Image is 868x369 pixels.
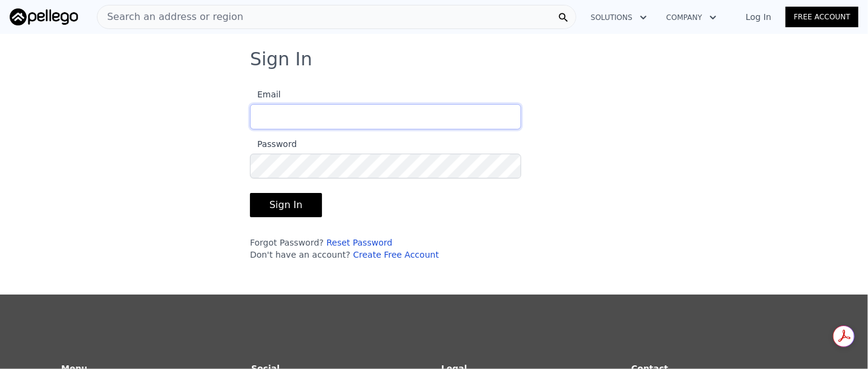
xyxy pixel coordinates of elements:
[657,7,726,28] button: Company
[97,10,243,24] span: Search an address or region
[250,104,521,129] input: Email
[353,250,439,260] a: Create Free Account
[10,8,78,25] img: Pellego
[731,11,786,23] a: Log In
[250,154,521,178] input: Password
[786,7,858,27] a: Free Account
[250,48,618,70] h3: Sign In
[326,238,392,247] a: Reset Password
[250,90,281,99] span: Email
[250,237,521,261] div: Forgot Password? Don't have an account?
[581,7,657,28] button: Solutions
[250,139,297,149] span: Password
[250,193,322,217] button: Sign In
